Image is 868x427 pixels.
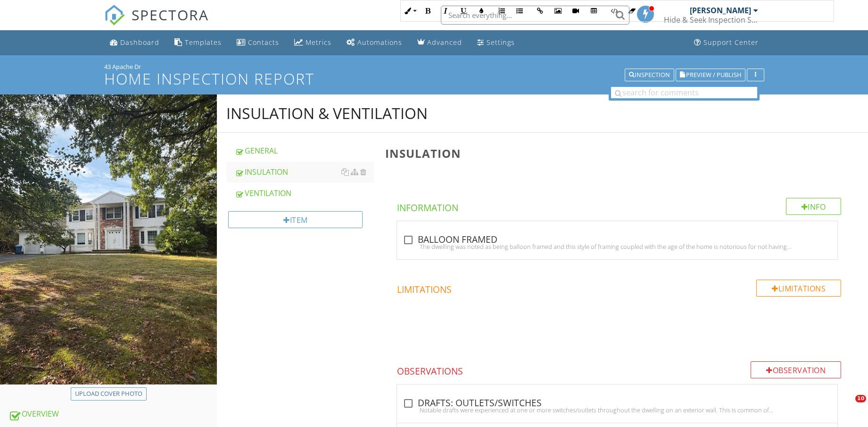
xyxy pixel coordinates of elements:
[106,34,163,51] a: Dashboard
[585,2,603,20] button: Insert Table
[228,211,363,228] div: Item
[104,63,764,70] div: 43 Apache Dr
[413,34,466,51] a: Advanced
[625,70,674,78] a: Inspection
[686,72,741,78] span: Preview / Publish
[473,34,519,51] a: Settings
[8,408,217,420] div: OVERVIEW
[493,2,511,20] button: Ordered List
[171,34,225,51] a: Templates
[751,361,841,378] div: Observation
[703,38,759,47] div: Support Center
[401,2,419,20] button: Inline Style
[855,395,866,402] span: 10
[306,38,331,47] div: Metrics
[419,2,437,20] button: Bold (Ctrl+B)
[567,2,585,20] button: Insert Video
[71,387,147,401] button: Upload cover photo
[248,38,279,47] div: Contacts
[104,13,209,33] a: SPECTORA
[549,2,567,20] button: Insert Image (Ctrl+P)
[531,2,549,20] button: Insert Link (Ctrl+K)
[756,280,841,297] div: Limitations
[403,406,832,414] div: Notable drafts were experienced at one or more switches/outlets throughout the dwelling on an ext...
[623,2,641,20] button: Clear Formatting
[343,34,406,51] a: Automations (Basic)
[676,68,745,82] button: Preview / Publish
[397,361,841,377] h4: Observations
[104,5,125,26] img: The Best Home Inspection Software - Spectora
[132,5,209,25] span: SPECTORA
[235,188,374,199] div: VENTILATION
[836,395,859,418] iframe: Intercom live chat
[403,243,832,250] div: The dwelling was noted as being balloon framed and this style of framing coupled with the age of ...
[357,38,402,47] div: Automations
[690,34,762,51] a: Support Center
[235,145,374,156] div: GENERAL
[472,2,490,20] button: Colors
[427,38,462,47] div: Advanced
[455,2,472,20] button: Underline (Ctrl+U)
[786,198,842,215] div: Info
[75,389,142,399] div: Upload cover photo
[629,72,670,78] div: Inspection
[233,34,283,51] a: Contacts
[385,147,853,160] h3: INSULATION
[611,87,757,98] input: search for comments
[185,38,222,47] div: Templates
[397,280,841,296] h4: Limitations
[120,38,159,47] div: Dashboard
[437,2,455,20] button: Italic (Ctrl+I)
[676,70,745,78] a: Preview / Publish
[104,70,764,87] h1: Home Inspection Report
[625,68,674,82] button: Inspection
[226,104,428,123] div: INSULATION & VENTILATION
[235,166,374,178] div: INSULATION
[511,2,529,20] button: Unordered List
[605,2,623,20] button: Code View
[290,34,335,51] a: Metrics
[487,38,515,47] div: Settings
[397,198,841,214] h4: Information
